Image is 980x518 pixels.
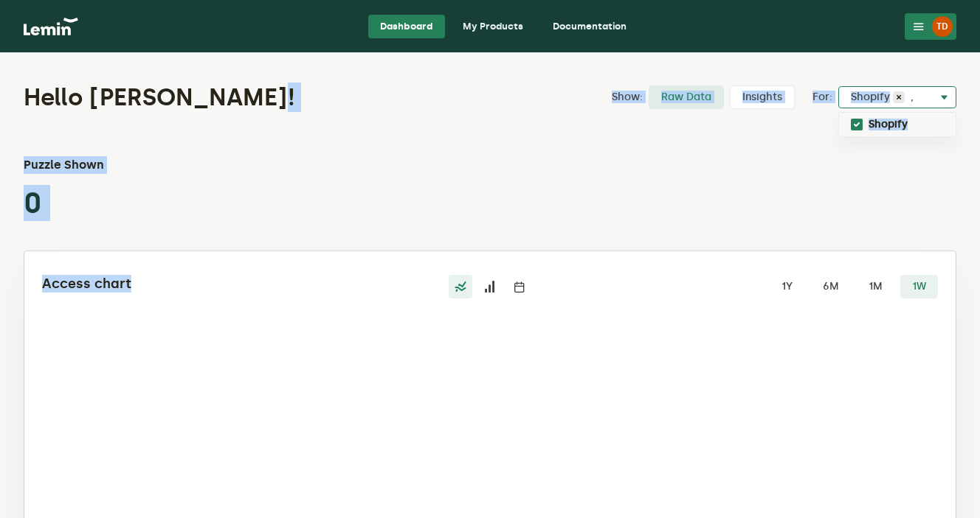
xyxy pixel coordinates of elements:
span: Shopify [851,91,893,103]
label: 6M [811,275,851,298]
a: Documentation [541,15,638,38]
label: Shopify [869,119,908,130]
p: 0 [24,186,151,221]
h3: Puzzle Shown [24,156,151,174]
ng-dropdown-panel: Options list [838,112,956,137]
a: My Products [451,15,535,38]
img: logo [24,18,78,35]
label: Show: [612,91,643,103]
label: 1Y [770,275,805,298]
label: 1W [900,275,938,298]
h2: Access chart [42,275,341,293]
div: TD [932,16,953,37]
button: TD [905,13,956,40]
label: 1M [857,275,894,298]
label: Insights [730,85,795,109]
label: Raw Data [649,85,724,109]
label: For: [812,91,832,103]
h1: Hello [PERSON_NAME]! [24,83,509,112]
a: Dashboard [368,15,445,38]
